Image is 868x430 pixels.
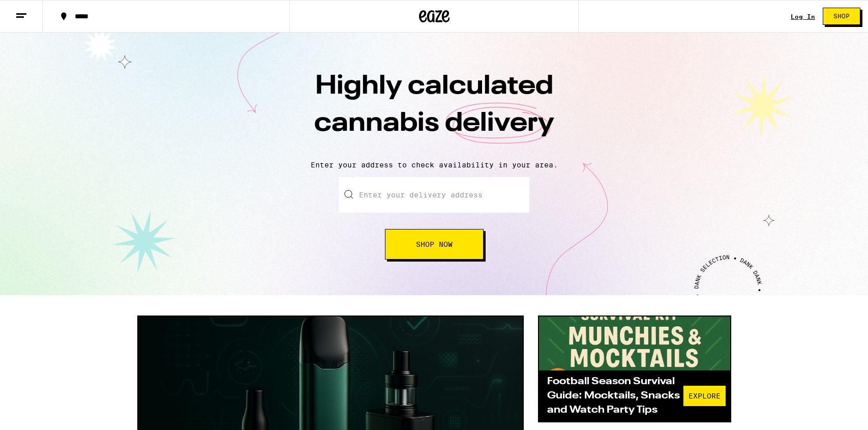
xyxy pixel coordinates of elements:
span: Explore [689,392,721,399]
span: Shop [833,13,850,19]
button: Explore [683,385,726,407]
span: Shop Now [416,241,453,248]
input: Enter your delivery address [339,177,529,213]
div: Log In [791,13,815,20]
a: Football Season Survival Guide: Mocktails, Snacks and Watch Party TipsExplore [538,316,731,422]
button: Shop Now [385,229,484,260]
button: Shop [823,8,860,25]
p: Enter your address to check availability in your area. [10,161,858,169]
div: Football Season Survival Guide: Mocktails, Snacks and Watch Party Tips [547,375,683,417]
h1: Highly calculated cannabis delivery [256,68,612,153]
